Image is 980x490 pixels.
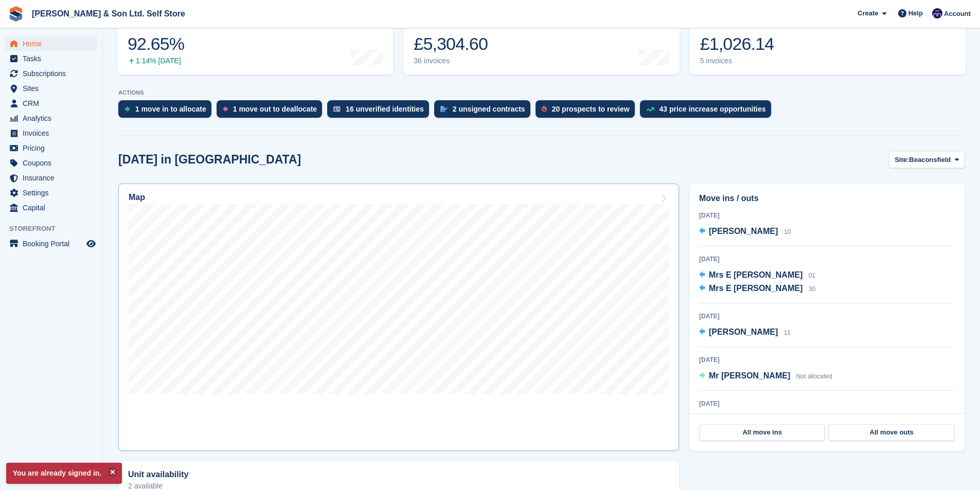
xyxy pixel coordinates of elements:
[809,272,815,279] span: 01
[895,155,909,165] span: Site:
[5,126,97,140] a: menu
[8,6,24,22] img: stora-icon-8386f47178a22dfd0bd8f6a31ec36ba5ce8667c1dd55bd0f319d3a0aa187defe.svg
[124,106,130,112] img: move_ins_to_allocate_icon-fdf77a2bb77ea45bf5b3d319d69a93e2d87916cf1d5bf7949dd705db3b84f3ca.svg
[5,111,97,125] a: menu
[233,105,317,113] div: 1 move out to deallocate
[536,100,640,123] a: 20 prospects to review
[28,5,189,22] a: [PERSON_NAME] & Son Ltd. Self Store
[709,328,778,336] span: [PERSON_NAME]
[5,51,97,66] a: menu
[118,153,301,167] h2: [DATE] in [GEOGRAPHIC_DATA]
[699,192,955,205] h2: Move ins / outs
[414,33,490,55] div: £5,304.60
[829,424,954,441] a: All move outs
[223,106,228,112] img: move_outs_to_deallocate_icon-f764333ba52eb49d3ac5e1228854f67142a1ed5810a6f6cc68b1a99e826820c5.svg
[23,141,84,155] span: Pricing
[403,9,679,75] a: Month-to-date sales £5,304.60 36 invoices
[118,184,679,451] a: Map
[709,270,803,279] span: Mrs E [PERSON_NAME]
[346,105,424,113] div: 16 unverified identities
[23,96,84,111] span: CRM
[128,470,188,479] h2: Unit availability
[9,224,102,234] span: Storefront
[23,186,84,200] span: Settings
[908,8,923,19] span: Help
[660,105,766,113] div: 43 price increase opportunities
[709,284,803,293] span: Mrs E [PERSON_NAME]
[858,8,878,19] span: Create
[699,312,955,321] div: [DATE]
[640,100,776,123] a: 43 price increase opportunities
[784,228,791,235] span: 10
[23,81,84,96] span: Sites
[453,105,525,113] div: 2 unsigned contracts
[699,225,791,239] a: [PERSON_NAME] 10
[690,9,966,75] a: Awaiting payment £1,026.14 5 invoices
[700,424,825,441] a: All move ins
[23,126,84,140] span: Invoices
[5,37,97,51] a: menu
[5,96,97,111] a: menu
[699,399,955,408] div: [DATE]
[434,100,536,123] a: 2 unsigned contracts
[440,106,448,112] img: contract_signature_icon-13c848040528278c33f63329250d36e43548de30e8caae1d1a13099fd9432cc5.svg
[217,100,327,123] a: 1 move out to deallocate
[700,33,774,55] div: £1,026.14
[699,282,815,296] a: Mrs E [PERSON_NAME] 30
[85,238,97,250] a: Preview store
[699,355,955,365] div: [DATE]
[542,106,547,112] img: prospect-51fa495bee0391a8d652442698ab0144808aea92771e9ea1ae160a38d050c398.svg
[552,105,630,113] div: 20 prospects to review
[700,57,774,65] div: 5 invoices
[5,237,97,251] a: menu
[932,8,942,19] img: Josey Kitching
[5,156,97,170] a: menu
[5,66,97,81] a: menu
[5,141,97,155] a: menu
[709,227,778,235] span: [PERSON_NAME]
[6,463,122,484] p: You are already signed in.
[23,111,84,125] span: Analytics
[118,89,965,96] p: ACTIONS
[23,171,84,185] span: Insurance
[5,201,97,215] a: menu
[23,66,84,81] span: Subscriptions
[709,371,790,380] span: Mr [PERSON_NAME]
[784,329,791,336] span: 11
[699,255,955,264] div: [DATE]
[117,9,393,75] a: Occupancy 92.65% 1.14% [DATE]
[699,326,791,339] a: [PERSON_NAME] 11
[944,9,971,19] span: Account
[5,171,97,185] a: menu
[909,155,951,165] span: Beaconsfield
[414,57,490,65] div: 36 invoices
[129,193,145,202] h2: Map
[118,100,217,123] a: 1 move in to allocate
[333,106,341,112] img: verify_identity-adf6edd0f0f0b5bbfe63781bf79b02c33cf7c696d77639b501bdc392416b5a36.svg
[23,201,84,215] span: Capital
[128,57,184,65] div: 1.14% [DATE]
[23,51,84,66] span: Tasks
[23,237,84,251] span: Booking Portal
[889,151,965,168] button: Site: Beaconsfield
[5,81,97,96] a: menu
[5,186,97,200] a: menu
[699,269,815,282] a: Mrs E [PERSON_NAME] 01
[809,285,815,293] span: 30
[796,373,832,380] span: Not allocated
[23,156,84,170] span: Coupons
[23,37,84,51] span: Home
[135,105,206,113] div: 1 move in to allocate
[646,107,654,112] img: price_increase_opportunities-93ffe204e8149a01c8c9dc8f82e8f89637d9d84a8eef4429ea346261dce0b2c0.svg
[699,370,832,383] a: Mr [PERSON_NAME] Not allocated
[327,100,434,123] a: 16 unverified identities
[128,33,184,55] div: 92.65%
[128,482,669,489] p: 2 available
[699,211,955,220] div: [DATE]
